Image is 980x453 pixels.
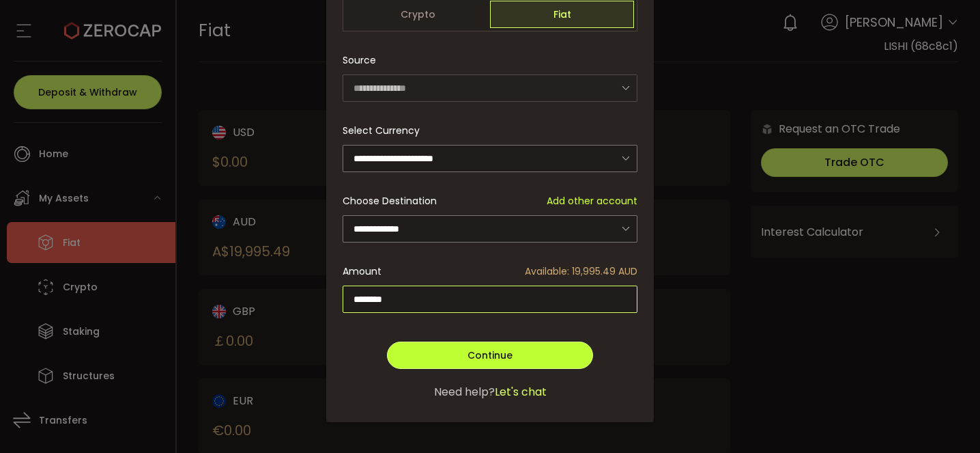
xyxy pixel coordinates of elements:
span: Crypto [346,1,490,28]
span: Source [343,46,376,74]
button: Continue [387,342,593,369]
label: Select Currency [343,124,428,137]
span: Fiat [490,1,634,28]
span: Choose Destination [343,194,437,208]
div: 聊天小组件 [912,387,980,453]
span: Let's chat [495,384,547,400]
span: Amount [343,264,381,279]
span: Add other account [547,194,637,208]
span: Need help? [434,384,495,400]
iframe: Chat Widget [912,387,980,453]
span: Continue [467,348,513,362]
span: Available: 19,995.49 AUD [525,264,637,279]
